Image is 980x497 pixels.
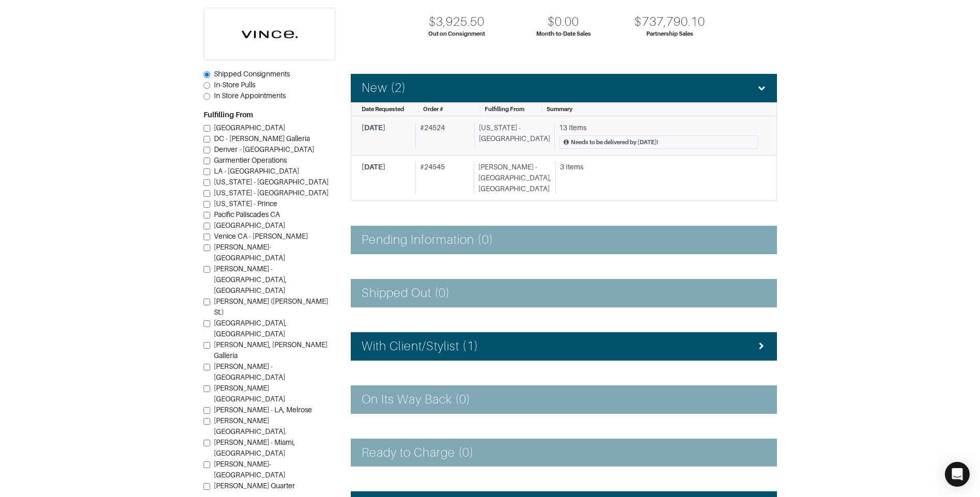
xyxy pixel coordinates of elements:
input: [PERSON_NAME] Quarter [204,483,210,490]
input: Shipped Consignments [204,71,210,78]
span: Denver - [GEOGRAPHIC_DATA] [214,145,314,153]
input: [US_STATE] - Prince [204,201,210,208]
h4: Ready to Charge (0) [362,445,474,460]
div: 13 Items [559,122,758,133]
input: [US_STATE] - [GEOGRAPHIC_DATA] [204,179,210,186]
span: [PERSON_NAME], [PERSON_NAME] Galleria [214,340,328,360]
input: LA - [GEOGRAPHIC_DATA] [204,168,210,175]
span: [PERSON_NAME] Quarter [214,482,295,490]
h4: Shipped Out (0) [362,286,450,301]
span: [US_STATE] - [GEOGRAPHIC_DATA] [214,189,329,197]
input: [GEOGRAPHIC_DATA], [GEOGRAPHIC_DATA] [204,320,210,327]
input: Venice CA - [PERSON_NAME] [204,234,210,240]
div: [US_STATE] - [GEOGRAPHIC_DATA] [474,122,550,149]
div: Open Intercom Messenger [945,462,970,487]
span: [GEOGRAPHIC_DATA], [GEOGRAPHIC_DATA] [214,319,287,338]
div: # 24545 [415,162,470,194]
input: In Store Appointments [204,93,210,100]
div: $0.00 [548,14,579,29]
h4: Pending Information (0) [362,232,493,247]
input: DC - [PERSON_NAME] Galleria [204,136,210,143]
span: [GEOGRAPHIC_DATA] [214,221,285,229]
h4: On Its Way Back (0) [362,392,471,407]
span: Order # [423,106,443,112]
input: [PERSON_NAME] ([PERSON_NAME] St.) [204,299,210,305]
img: cyAkLTq7csKWtL9WARqkkVaF.png [204,8,335,60]
div: $3,925.50 [429,14,485,29]
input: [PERSON_NAME] - [GEOGRAPHIC_DATA], [GEOGRAPHIC_DATA] [204,266,210,273]
div: $737,790.10 [634,14,705,29]
span: In-Store Pulls [214,81,255,89]
span: [US_STATE] - [GEOGRAPHIC_DATA] [214,178,329,186]
span: [PERSON_NAME][GEOGRAPHIC_DATA] [214,384,285,403]
div: # 24524 [415,122,470,149]
input: [PERSON_NAME] - LA, Melrose [204,407,210,414]
input: [GEOGRAPHIC_DATA] [204,223,210,229]
div: Out on Consignment [428,29,485,38]
span: Garmentier Operations [214,156,287,164]
input: In-Store Pulls [204,82,210,89]
span: [PERSON_NAME] - [GEOGRAPHIC_DATA], [GEOGRAPHIC_DATA] [214,265,287,294]
h4: With Client/Stylist (1) [362,339,478,354]
input: Garmentier Operations [204,158,210,164]
div: Partnership Sales [646,29,693,38]
input: [PERSON_NAME]-[GEOGRAPHIC_DATA] [204,244,210,251]
div: 3 Items [560,162,758,173]
input: Denver - [GEOGRAPHIC_DATA] [204,147,210,153]
input: [GEOGRAPHIC_DATA] [204,125,210,132]
div: Month-to-Date Sales [536,29,591,38]
input: [PERSON_NAME], [PERSON_NAME] Galleria [204,342,210,349]
span: Summary [547,106,572,112]
span: Fulfilling From [485,106,524,112]
input: [PERSON_NAME]- [GEOGRAPHIC_DATA] [204,461,210,468]
span: [DATE] [362,163,385,171]
h4: New (2) [362,81,406,96]
input: [PERSON_NAME][GEOGRAPHIC_DATA]. [204,418,210,425]
span: Date Requested [362,106,404,112]
input: [US_STATE] - [GEOGRAPHIC_DATA] [204,190,210,197]
span: LA - [GEOGRAPHIC_DATA] [214,167,299,175]
span: Pacific Paliscades CA [214,210,280,219]
div: Needs to be delivered by [DATE]! [571,138,658,147]
div: [PERSON_NAME] - [GEOGRAPHIC_DATA], [GEOGRAPHIC_DATA] [474,162,551,194]
label: Fulfilling From [204,110,253,120]
span: [US_STATE] - Prince [214,199,277,208]
input: Pacific Paliscades CA [204,212,210,219]
span: Shipped Consignments [214,70,290,78]
input: [PERSON_NAME] - [GEOGRAPHIC_DATA] [204,364,210,370]
span: [PERSON_NAME] ([PERSON_NAME] St.) [214,297,328,316]
span: [PERSON_NAME][GEOGRAPHIC_DATA]. [214,416,287,436]
span: [DATE] [362,123,385,132]
span: [PERSON_NAME]- [GEOGRAPHIC_DATA] [214,460,285,479]
span: [PERSON_NAME] - Miami, [GEOGRAPHIC_DATA] [214,438,295,457]
span: [PERSON_NAME]-[GEOGRAPHIC_DATA] [214,243,285,262]
span: Venice CA - [PERSON_NAME] [214,232,308,240]
span: [PERSON_NAME] - LA, Melrose [214,406,312,414]
span: [GEOGRAPHIC_DATA] [214,123,285,132]
span: In Store Appointments [214,91,286,100]
input: [PERSON_NAME][GEOGRAPHIC_DATA] [204,385,210,392]
span: [PERSON_NAME] - [GEOGRAPHIC_DATA] [214,362,285,381]
input: [PERSON_NAME] - Miami, [GEOGRAPHIC_DATA] [204,440,210,446]
span: DC - [PERSON_NAME] Galleria [214,134,310,143]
